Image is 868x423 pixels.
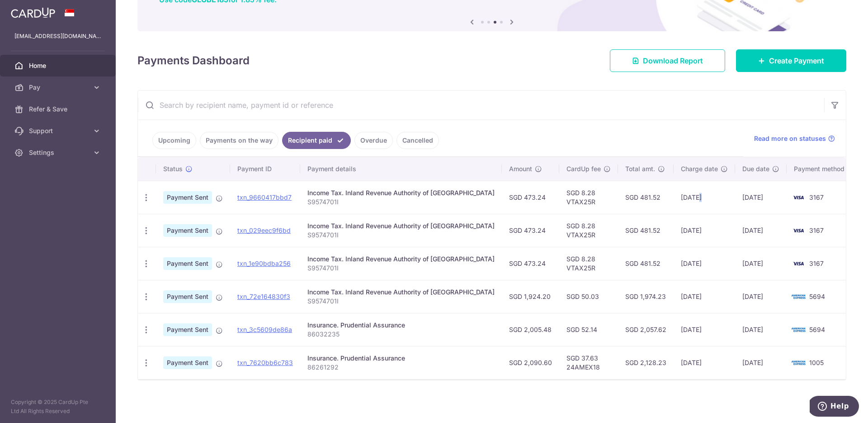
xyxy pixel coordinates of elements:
td: [DATE] [674,280,735,313]
td: SGD 2,005.48 [502,313,559,346]
td: SGD 1,924.20 [502,280,559,313]
span: Download Report [643,55,703,66]
td: SGD 2,090.60 [502,346,559,379]
img: CardUp [11,7,55,18]
a: txn_029eec9f6bd [237,226,291,234]
a: txn_1e90bdba256 [237,260,291,267]
td: SGD 473.24 [502,181,559,214]
td: [DATE] [735,346,787,379]
span: Create Payment [769,55,824,66]
th: Payment method [787,157,855,181]
div: Income Tax. Inland Revenue Authority of [GEOGRAPHIC_DATA] [307,188,495,197]
td: SGD 8.28 VTAX25R [559,247,618,280]
span: Due date [742,164,769,173]
span: Settings [29,148,89,157]
td: SGD 50.03 [559,280,618,313]
span: Home [29,61,89,70]
span: Amount [509,164,532,173]
th: Payment details [300,157,502,181]
a: Payments on the way [200,132,278,149]
a: Overdue [354,132,393,149]
img: Bank Card [789,291,807,302]
div: Insurance. Prudential Assurance [307,321,495,330]
iframe: Opens a widget where you can find more information [810,396,859,418]
img: Bank Card [789,324,807,335]
span: Total amt. [625,164,655,173]
span: Payment Sent [163,224,212,237]
th: Payment ID [230,157,300,181]
td: [DATE] [735,247,787,280]
img: Bank Card [789,258,807,269]
a: Recipient paid [282,132,351,149]
a: Cancelled [396,132,439,149]
span: Payment Sent [163,191,212,204]
span: Payment Sent [163,323,212,336]
td: SGD 8.28 VTAX25R [559,214,618,247]
p: S9574701I [307,264,495,273]
td: SGD 481.52 [618,214,674,247]
td: SGD 473.24 [502,214,559,247]
p: 86032235 [307,330,495,339]
span: Payment Sent [163,356,212,369]
td: SGD 8.28 VTAX25R [559,181,618,214]
td: [DATE] [735,214,787,247]
td: SGD 52.14 [559,313,618,346]
td: SGD 481.52 [618,247,674,280]
p: 86261292 [307,363,495,372]
div: Income Tax. Inland Revenue Authority of [GEOGRAPHIC_DATA] [307,255,495,264]
td: [DATE] [674,181,735,214]
span: Refer & Save [29,105,89,114]
p: S9574701I [307,297,495,306]
td: [DATE] [674,214,735,247]
p: [EMAIL_ADDRESS][DOMAIN_NAME] [14,32,101,41]
a: Create Payment [736,49,846,72]
td: SGD 2,128.23 [618,346,674,379]
td: SGD 1,974.23 [618,280,674,313]
span: 3167 [809,193,824,201]
span: Pay [29,83,89,92]
span: Status [163,164,183,173]
a: txn_9660417bbd7 [237,193,292,201]
td: [DATE] [674,346,735,379]
p: S9574701I [307,197,495,207]
h4: Payments Dashboard [137,53,250,69]
img: Bank Card [789,192,807,203]
td: [DATE] [735,313,787,346]
p: S9574701I [307,231,495,240]
img: Bank Card [789,225,807,236]
span: 3167 [809,260,824,267]
input: Search by recipient name, payment id or reference [138,91,824,120]
span: 3167 [809,226,824,234]
a: Upcoming [152,132,196,149]
span: 1005 [809,359,824,366]
div: Income Tax. Inland Revenue Authority of [GEOGRAPHIC_DATA] [307,221,495,231]
span: CardUp fee [566,164,601,173]
span: 5694 [809,293,825,300]
a: txn_7620bb6c783 [237,359,293,366]
td: SGD 37.63 24AMEX18 [559,346,618,379]
div: Insurance. Prudential Assurance [307,354,495,363]
span: Payment Sent [163,290,212,303]
a: Read more on statuses [754,134,835,143]
td: [DATE] [735,181,787,214]
td: SGD 473.24 [502,247,559,280]
a: txn_72e164830f3 [237,293,290,300]
td: [DATE] [735,280,787,313]
span: Charge date [681,164,718,173]
img: Bank Card [789,357,807,368]
a: Download Report [610,49,725,72]
span: 5694 [809,326,825,333]
td: [DATE] [674,313,735,346]
td: [DATE] [674,247,735,280]
td: SGD 481.52 [618,181,674,214]
div: Income Tax. Inland Revenue Authority of [GEOGRAPHIC_DATA] [307,288,495,297]
span: Read more on statuses [754,134,826,143]
td: SGD 2,057.62 [618,313,674,346]
a: txn_3c5609de86a [237,326,292,333]
span: Support [29,126,89,135]
span: Payment Sent [163,257,212,270]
